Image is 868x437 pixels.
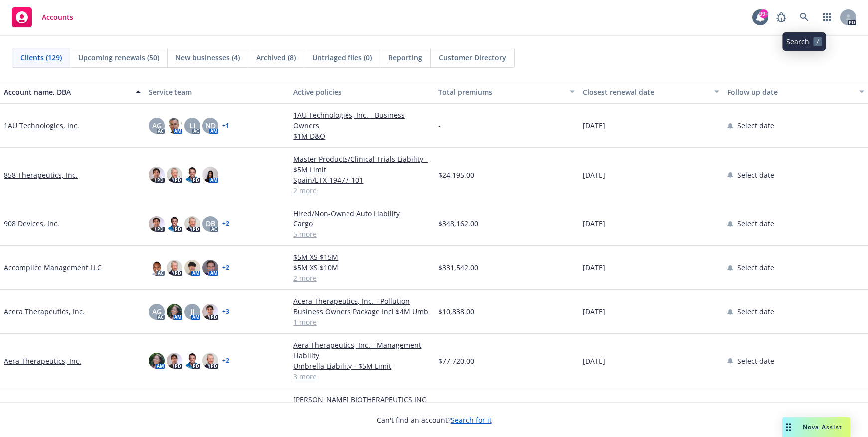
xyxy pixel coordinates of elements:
span: [DATE] [583,306,605,317]
div: Total premiums [438,87,564,97]
div: Account name, DBA [4,87,130,97]
span: [DATE] [583,218,605,229]
span: [DATE] [583,120,605,131]
button: Service team [145,80,289,104]
a: Aera Therapeutics, Inc. [4,356,81,366]
a: Accounts [8,3,77,31]
img: photo [184,216,200,232]
span: - [438,120,441,131]
img: photo [202,260,218,276]
span: Accounts [42,13,73,21]
a: Accomplice Management LLC [4,262,102,273]
img: photo [167,353,182,369]
a: + 2 [222,265,229,271]
a: Master Products/Clinical Trials Liability - $5M Limit [293,154,430,175]
a: + 2 [222,221,229,227]
span: $24,195.00 [438,170,474,180]
a: Switch app [817,7,837,27]
span: Reporting [388,52,422,63]
span: Select date [737,218,774,229]
img: photo [167,118,182,134]
div: Follow up date [727,87,853,97]
span: LI [189,120,195,131]
span: JJ [190,306,194,317]
span: Can't find an account? [377,415,492,425]
img: photo [149,216,165,232]
a: 5 more [293,229,430,239]
a: $5M XS $10M [293,262,430,273]
img: photo [202,304,218,320]
img: photo [184,260,200,276]
div: Service team [149,87,285,97]
a: Business Owners Package Incl $4M Umb [293,306,430,317]
span: Nova Assist [803,423,842,431]
img: photo [167,216,182,232]
img: photo [202,167,218,183]
a: 1AU Technologies, Inc. [4,120,79,131]
button: Active policies [289,80,434,104]
a: Search for it [451,415,492,425]
span: Select date [737,306,774,317]
div: Active policies [293,87,430,97]
a: + 2 [222,358,229,364]
div: Closest renewal date [583,87,708,97]
a: [PERSON_NAME] BIOTHERAPEUTICS INC - Management Liability [293,394,430,415]
a: 1 more [293,317,430,327]
a: 908 Devices, Inc. [4,218,59,229]
span: [DATE] [583,170,605,180]
span: $10,838.00 [438,306,474,317]
img: photo [184,353,200,369]
span: [DATE] [583,262,605,273]
a: 1AU Technologies, Inc. - Business Owners [293,110,430,131]
img: photo [167,304,182,320]
a: + 1 [222,123,229,129]
a: + 3 [222,309,229,315]
button: Follow up date [723,80,868,104]
a: 2 more [293,185,430,196]
button: Closest renewal date [579,80,723,104]
a: Search [794,7,814,27]
span: $77,720.00 [438,356,474,366]
button: Nova Assist [782,417,850,437]
div: 99+ [759,9,768,18]
a: Aera Therapeutics, Inc. - Management Liability [293,340,430,361]
a: Acera Therapeutics, Inc. - Pollution [293,296,430,306]
span: New businesses (4) [175,52,240,63]
span: Select date [737,120,774,131]
img: photo [202,353,218,369]
a: $1M D&O [293,131,430,141]
span: Select date [737,170,774,180]
span: ND [205,120,216,131]
span: Upcoming renewals (50) [78,52,159,63]
img: photo [167,260,182,276]
a: Spain/ETX-19477-101 [293,175,430,185]
span: Select date [737,356,774,366]
span: DB [206,218,215,229]
a: Umbrella Liability - $5M Limit [293,361,430,371]
span: $331,542.00 [438,262,478,273]
span: Untriaged files (0) [312,52,372,63]
a: 3 more [293,371,430,382]
img: photo [167,167,182,183]
span: Archived (8) [256,52,296,63]
img: photo [184,167,200,183]
button: Total premiums [434,80,579,104]
a: Hired/Non-Owned Auto Liability [293,208,430,218]
span: $348,162.00 [438,218,478,229]
a: Report a Bug [771,7,791,27]
a: Cargo [293,218,430,229]
span: AG [152,120,162,131]
a: $5M XS $15M [293,252,430,262]
span: Select date [737,262,774,273]
img: photo [149,260,165,276]
div: Drag to move [782,417,795,437]
span: [DATE] [583,356,605,366]
span: Clients (129) [20,52,62,63]
a: 858 Therapeutics, Inc. [4,170,78,180]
